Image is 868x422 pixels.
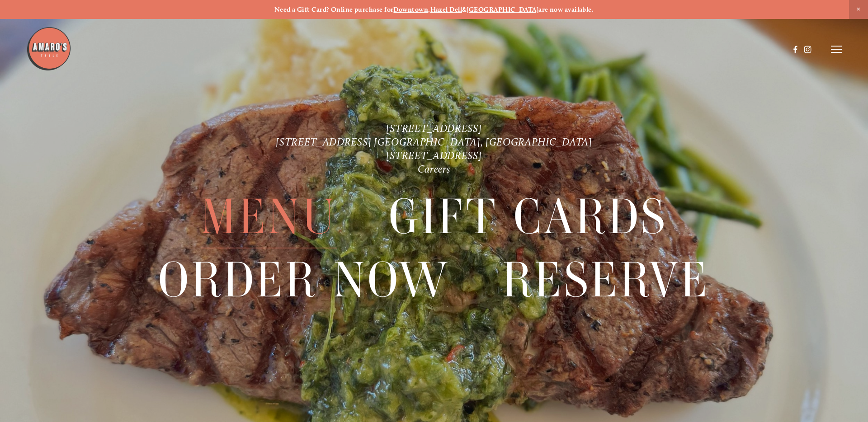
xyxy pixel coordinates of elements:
[393,5,428,14] a: Downtown
[201,185,337,248] a: Menu
[418,163,451,175] a: Careers
[538,5,594,14] strong: are now available.
[201,185,337,248] span: Menu
[428,5,430,14] strong: ,
[274,5,394,14] strong: Need a Gift Card? Online purchase for
[462,5,467,14] strong: &
[467,5,538,14] a: [GEOGRAPHIC_DATA]
[430,5,462,14] a: Hazel Dell
[26,26,71,71] img: Amaro's Table
[389,185,667,248] a: Gift Cards
[502,249,710,311] a: Reserve
[158,249,450,311] a: Order Now
[386,149,481,162] a: [STREET_ADDRESS]
[389,185,667,248] span: Gift Cards
[276,136,592,148] a: [STREET_ADDRESS] [GEOGRAPHIC_DATA], [GEOGRAPHIC_DATA]
[386,122,481,135] a: [STREET_ADDRESS]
